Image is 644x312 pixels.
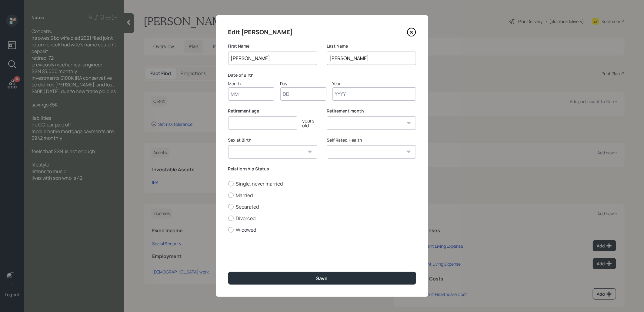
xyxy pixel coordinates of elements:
label: Separated [228,203,416,210]
input: Year [332,87,416,101]
label: Sex at Birth [228,137,317,143]
div: years old [297,118,317,128]
input: Month [228,87,274,101]
input: Day [280,87,326,101]
div: Save [316,275,328,282]
label: Self Rated Health [327,137,416,143]
button: Save [228,272,416,285]
label: Widowed [228,226,416,233]
label: Relationship Status [228,166,416,172]
div: Day [280,80,326,87]
div: Month [228,80,274,87]
label: Last Name [327,43,416,49]
label: Divorced [228,215,416,222]
label: Date of Birth [228,72,416,78]
label: Retirement age [228,108,317,114]
label: Single, never married [228,180,416,187]
label: Retirement month [327,108,416,114]
div: Year [332,80,416,87]
h4: Edit [PERSON_NAME] [228,27,293,37]
label: First Name [228,43,317,49]
label: Married [228,192,416,199]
